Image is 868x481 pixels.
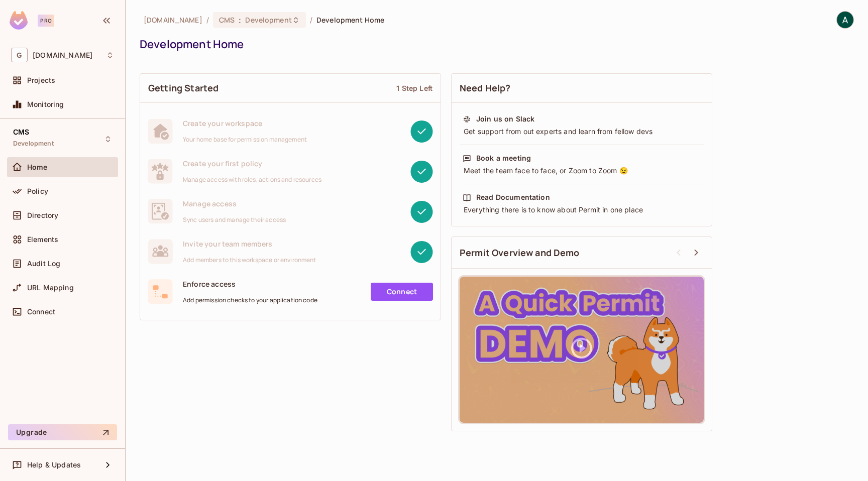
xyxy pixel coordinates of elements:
[144,15,202,25] span: the active workspace
[476,114,534,124] div: Join us on Slack
[310,15,312,25] li: /
[396,83,432,93] div: 1 Step Left
[183,216,286,224] span: Sync users and manage their access
[27,187,48,195] span: Policy
[183,279,317,289] span: Enforce access
[238,16,242,24] span: :
[33,51,92,59] span: Workspace: gameskraft.com
[183,118,307,128] span: Create your workspace
[476,192,550,202] div: Read Documentation
[463,205,701,215] div: Everything there is to know about Permit in one place
[837,12,853,28] img: Arpit Agrawal
[183,296,317,304] span: Add permission checks to your application code
[10,11,28,30] img: SReyMgAAAABJRU5ErkJggg==
[219,15,235,25] span: CMS
[371,283,433,301] a: Connect
[476,153,531,163] div: Book a meeting
[463,166,701,176] div: Meet the team face to face, or Zoom to Zoom 😉
[13,140,54,148] span: Development
[183,239,316,249] span: Invite your team members
[463,127,701,137] div: Get support from out experts and learn from fellow devs
[316,15,384,25] span: Development Home
[183,256,316,264] span: Add members to this workspace or environment
[27,461,81,469] span: Help & Updates
[27,163,48,171] span: Home
[148,82,219,94] span: Getting Started
[183,176,321,184] span: Manage access with roles, actions and resources
[27,211,58,219] span: Directory
[183,136,307,144] span: Your home base for permission management
[27,100,64,108] span: Monitoring
[206,15,209,25] li: /
[27,260,60,268] span: Audit Log
[8,424,117,440] button: Upgrade
[27,284,74,292] span: URL Mapping
[460,247,580,259] span: Permit Overview and Demo
[13,128,29,136] span: CMS
[38,15,54,27] div: Pro
[460,82,511,94] span: Need Help?
[183,159,321,168] span: Create your first policy
[27,235,58,244] span: Elements
[27,308,55,316] span: Connect
[140,37,849,52] div: Development Home
[245,15,291,25] span: Development
[183,199,286,208] span: Manage access
[11,48,28,62] span: G
[27,76,55,84] span: Projects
